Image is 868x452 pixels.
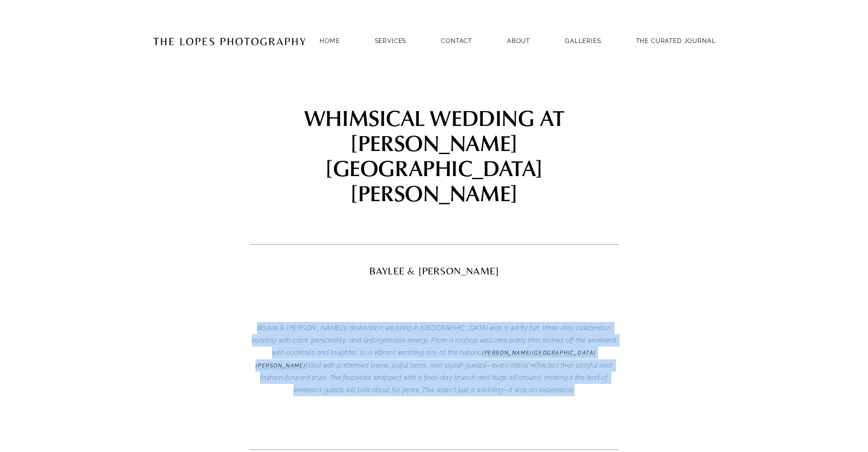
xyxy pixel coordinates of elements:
[256,350,596,369] a: [PERSON_NAME][GEOGRAPHIC_DATA][PERSON_NAME]
[250,266,619,276] h2: BAYLEE & [PERSON_NAME]
[565,34,601,48] a: GALLERIES
[153,16,306,66] img: Portugal Wedding Photographer | The Lopes Photography
[507,34,530,48] a: ABOUT
[252,324,618,357] em: Baylee & [PERSON_NAME]’s destination wedding in [GEOGRAPHIC_DATA] was a wildly fun, three-day cel...
[636,34,716,48] a: THE CURATED JOURNAL
[441,34,472,48] a: Contact
[260,361,615,394] em: filled with patterned linens, joyful tears, and stylish guests—every detail reflected their playf...
[320,34,340,48] a: Home
[250,105,619,205] h1: WHIMSICAL WEDDING AT [PERSON_NAME][GEOGRAPHIC_DATA][PERSON_NAME]
[375,37,407,45] a: SERVICES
